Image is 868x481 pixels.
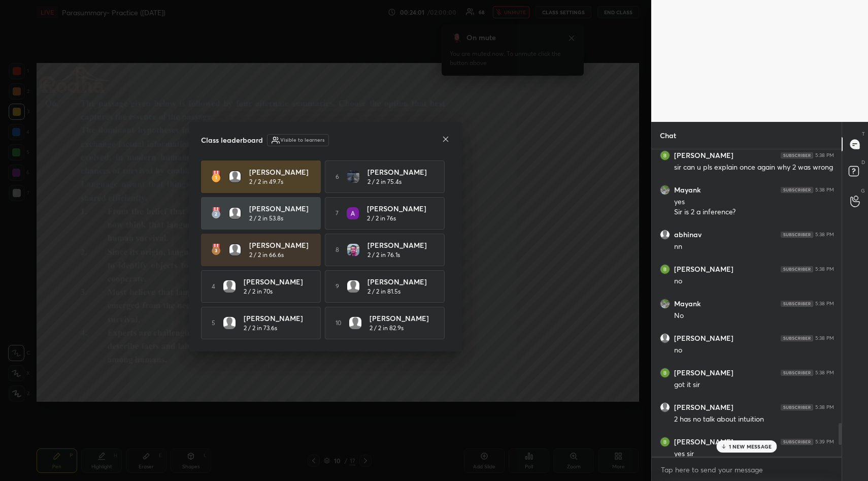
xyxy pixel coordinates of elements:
[674,242,834,252] div: nn
[652,149,842,457] div: grid
[862,130,865,138] p: T
[815,152,834,158] div: 5:38 PM
[674,230,702,239] h6: abhinav
[674,207,834,217] div: Sir is 2 a inference?
[223,280,236,293] img: default.png
[336,172,339,181] h5: 6
[674,449,834,459] div: yes sir
[368,287,400,296] h5: 2 / 2 in 81.5s
[861,158,865,166] p: D
[347,244,359,256] img: thumbnail.jpg
[211,244,220,256] img: rank-3.169bc593.svg
[861,187,865,195] p: G
[244,287,273,296] h5: 2 / 2 in 70s
[674,380,834,390] div: got it sir
[249,177,283,186] h5: 2 / 2 in 49.7s
[249,203,312,214] h4: [PERSON_NAME]
[674,276,834,286] div: no
[815,266,834,272] div: 5:38 PM
[660,185,670,195] img: thumbnail.jpg
[781,232,813,238] img: 4P8fHbbgJtejmAAAAAElFTkSuQmCC
[336,282,339,291] h5: 9
[280,136,324,144] h6: Visible to learners
[223,317,236,329] img: default.png
[674,345,834,356] div: no
[652,122,684,149] p: Chat
[660,403,670,412] img: default.png
[815,439,834,445] div: 5:39 PM
[674,299,700,308] h6: Mayank
[211,171,221,183] img: rank-1.ed6cb560.svg
[674,334,733,343] h6: [PERSON_NAME]
[674,311,834,321] div: No
[660,151,670,160] img: thumbnail.jpg
[368,250,400,260] h5: 2 / 2 in 76.1s
[660,334,670,343] img: default.png
[229,208,241,219] img: default.png
[368,177,402,186] h5: 2 / 2 in 75.4s
[201,135,263,145] h4: Class leaderboard
[211,207,220,219] img: rank-2.3a33aca6.svg
[674,265,733,274] h6: [PERSON_NAME]
[781,187,813,193] img: 4P8fHbbgJtejmAAAAAElFTkSuQmCC
[674,151,733,160] h6: [PERSON_NAME]
[249,167,312,177] h4: [PERSON_NAME]
[781,152,813,158] img: 4P8fHbbgJtejmAAAAAElFTkSuQmCC
[781,370,813,376] img: 4P8fHbbgJtejmAAAAAElFTkSuQmCC
[815,404,834,410] div: 5:38 PM
[336,209,339,218] h5: 7
[815,187,834,193] div: 5:38 PM
[368,167,430,177] h4: [PERSON_NAME]
[729,443,772,450] p: 1 NEW MESSAGE
[347,207,359,219] img: thumbnail.jpg
[347,280,359,293] img: default.png
[674,185,700,195] h6: Mayank
[815,370,834,376] div: 5:38 PM
[674,414,834,425] div: 2 has no talk about intuition
[229,171,241,182] img: default.png
[660,265,670,274] img: thumbnail.jpg
[660,230,670,239] img: default.png
[244,324,277,333] h5: 2 / 2 in 73.6s
[674,437,733,446] h6: [PERSON_NAME]
[674,163,834,173] div: sir can u pls explain once again why 2 was wrong
[244,276,307,287] h4: [PERSON_NAME]
[368,276,430,287] h4: [PERSON_NAME]
[249,250,284,260] h5: 2 / 2 in 66.6s
[781,404,813,410] img: 4P8fHbbgJtejmAAAAAElFTkSuQmCC
[249,240,312,250] h4: [PERSON_NAME]
[815,301,834,307] div: 5:38 PM
[212,282,215,291] h5: 4
[815,335,834,341] div: 5:38 PM
[674,403,733,412] h6: [PERSON_NAME]
[660,299,670,308] img: thumbnail.jpg
[781,439,813,445] img: 4P8fHbbgJtejmAAAAAElFTkSuQmCC
[674,368,733,377] h6: [PERSON_NAME]
[368,240,430,250] h4: [PERSON_NAME]
[781,301,813,307] img: 4P8fHbbgJtejmAAAAAElFTkSuQmCC
[349,317,361,329] img: default.png
[347,171,359,183] img: thumbnail.jpg
[781,266,813,272] img: 4P8fHbbgJtejmAAAAAElFTkSuQmCC
[336,245,339,254] h5: 8
[244,313,307,324] h4: [PERSON_NAME]
[660,368,670,377] img: thumbnail.jpg
[370,313,432,324] h4: [PERSON_NAME]
[212,318,215,328] h5: 5
[781,335,813,341] img: 4P8fHbbgJtejmAAAAAElFTkSuQmCC
[370,324,404,333] h5: 2 / 2 in 82.9s
[229,244,241,255] img: default.png
[815,232,834,238] div: 5:38 PM
[249,214,283,223] h5: 2 / 2 in 53.8s
[367,214,396,223] h5: 2 / 2 in 76s
[336,318,341,328] h5: 10
[367,203,430,214] h4: [PERSON_NAME]
[674,197,834,207] div: yes
[660,437,670,446] img: thumbnail.jpg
